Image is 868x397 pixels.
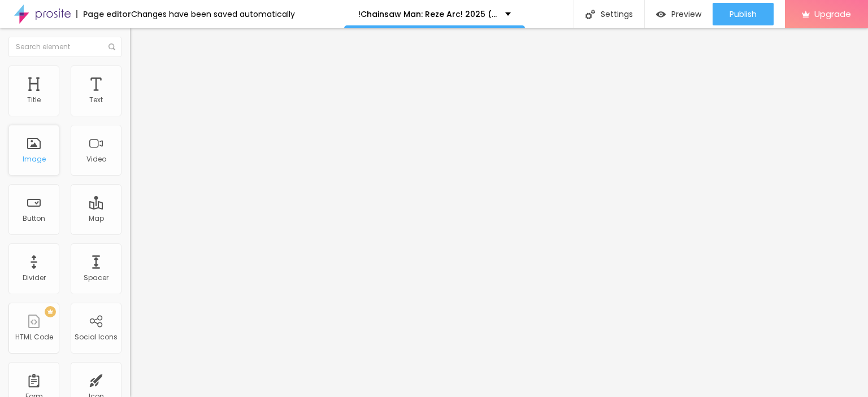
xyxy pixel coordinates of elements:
span: Publish [730,10,757,19]
div: Button [23,215,45,223]
div: Social Icons [75,333,118,341]
img: Icone [108,43,115,50]
div: Changes have been saved automatically [131,10,295,18]
p: !Chainsaw Man: Reze Arc! 2025 (FullMovie) Download Mp4moviez 1080p, 720p, 480p & HD English/Hindi [358,10,497,18]
button: Preview [645,3,713,25]
div: Title [27,96,41,104]
div: Map [89,215,104,223]
div: HTML Code [15,333,53,341]
span: Upgrade [814,9,851,19]
img: view-1.svg [656,10,666,19]
div: Spacer [84,274,108,282]
span: Preview [671,10,701,19]
input: Search element [8,37,121,57]
div: Text [89,96,103,104]
div: Divider [23,274,46,282]
img: Icone [585,10,595,19]
iframe: Editor [130,28,868,397]
div: Image [23,155,46,163]
div: Video [86,155,106,163]
div: Page editor [76,10,131,18]
button: Publish [713,3,774,25]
